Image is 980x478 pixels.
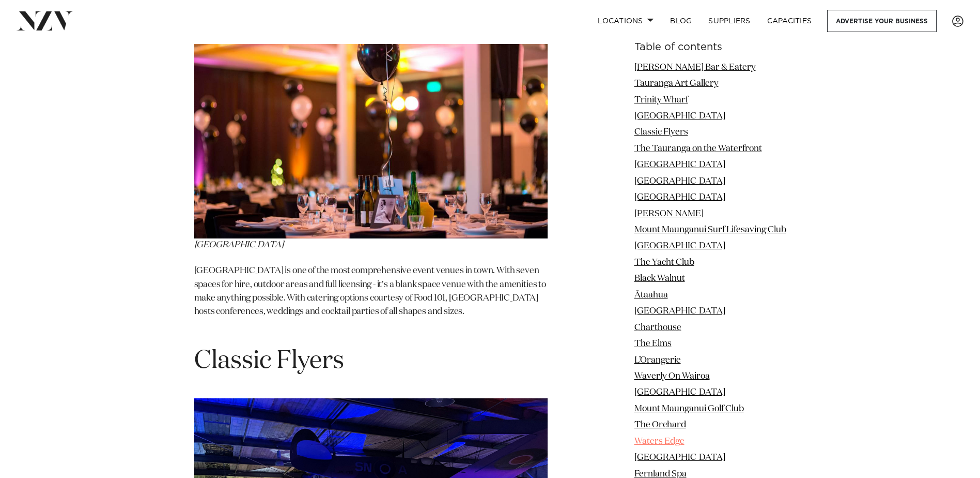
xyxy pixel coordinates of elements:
[634,275,685,283] a: Black Walnut
[634,96,688,104] a: Trinity Wharf
[700,10,758,32] a: SUPPLIERS
[589,10,662,32] a: Locations
[634,161,725,170] a: [GEOGRAPHIC_DATA]
[634,42,786,53] h6: Table of contents
[634,177,725,186] a: [GEOGRAPHIC_DATA]
[634,389,725,397] a: [GEOGRAPHIC_DATA]
[634,454,725,462] a: [GEOGRAPHIC_DATA]
[634,323,681,332] a: Charthouse
[634,421,686,430] a: The Orchard
[634,79,719,88] a: Tauranga Art Gallery
[634,128,688,137] a: Classic Flyers
[634,242,725,251] a: [GEOGRAPHIC_DATA]
[634,258,694,267] a: The Yacht Club
[194,264,548,333] p: [GEOGRAPHIC_DATA] is one of the most comprehensive event venues in town. With seven spaces for hi...
[634,291,668,300] a: Ātaahua
[634,356,681,365] a: L’Orangerie
[827,10,937,32] a: Advertise your business
[634,226,786,234] a: Mount Maunganui Surf Lifesaving Club
[634,193,725,202] a: [GEOGRAPHIC_DATA]
[759,10,820,32] a: Capacities
[634,339,672,348] a: The Elms
[662,10,700,32] a: BLOG
[634,307,725,316] a: [GEOGRAPHIC_DATA]
[194,349,344,374] span: Classic Flyers
[17,11,73,30] img: nzv-logo.png
[634,144,762,153] a: The Tauranga on the Waterfront
[194,241,284,249] span: [GEOGRAPHIC_DATA]
[634,112,725,121] a: [GEOGRAPHIC_DATA]
[634,372,710,381] a: Waverly On Wairoa
[634,210,704,218] a: [PERSON_NAME]
[634,63,756,72] a: [PERSON_NAME] Bar & Eatery
[634,437,685,446] a: Waters Edge
[634,405,744,413] a: Mount Maunganui Golf Club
